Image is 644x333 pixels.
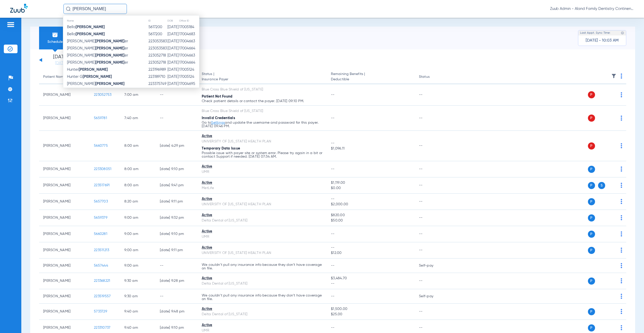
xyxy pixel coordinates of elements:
div: Active [202,276,323,281]
td: 17004694 [179,87,199,95]
strong: [PERSON_NAME] [79,68,108,71]
span: 223310737 [94,326,110,329]
td: -- [415,106,449,131]
strong: [PERSON_NAME] [83,75,112,79]
td: -- [156,106,198,131]
span: -- [331,232,335,236]
span: $1,500.00 [331,306,411,312]
img: group-dot-blue.svg [621,278,622,283]
span: 5733729 [94,310,107,313]
span: $12.00 [331,250,411,256]
strong: [PERSON_NAME] [95,39,125,43]
td: 17004663 [179,52,199,59]
td: [DATE] [167,52,179,59]
td: [PERSON_NAME] [39,242,90,258]
img: group-dot-blue.svg [621,263,622,268]
span: 5657703 [94,200,108,203]
span: [PERSON_NAME] [67,82,125,86]
img: filter.svg [611,73,616,79]
a: Settings [211,121,225,124]
img: group-dot-blue.svg [621,248,622,253]
td: [DATE] [167,45,179,52]
td: [PERSON_NAME] [39,289,90,304]
span: [DATE] - 10:03 AM [586,38,619,43]
span: -- [331,116,335,120]
td: -- [415,131,449,161]
div: Blue Cross Blue Shield of [US_STATE] [202,108,323,114]
span: 5660281 [94,232,107,236]
td: -- [156,289,198,304]
span: Insurance Payer [202,77,323,82]
td: -- [415,161,449,177]
span: 5659781 [94,116,107,120]
td: [PERSON_NAME] [39,210,90,226]
p: Possible issue with payer site or system error. Please try again in a bit or contact Support if n... [202,151,323,158]
li: [DATE] [45,54,76,66]
td: Self-pay [415,289,449,304]
td: -- [415,304,449,320]
span: 223517691 [94,183,110,187]
img: last sync help info [621,31,624,35]
span: $50.00 [331,218,411,223]
td: [DATE] [167,66,179,73]
span: -- [331,93,335,97]
div: Active [202,164,323,169]
input: Search for patients [63,4,127,14]
td: [PERSON_NAME] [39,258,90,273]
span: Invalid Credentials [202,116,235,120]
th: DOB [167,18,179,24]
span: Last Appt. Sync Time: [580,30,611,35]
td: 17005124 [179,66,199,73]
span: Deductible [331,77,411,82]
span: 223511213 [94,248,109,252]
td: 17004664 [179,45,199,52]
th: Status | [198,70,327,84]
span: P [588,166,595,173]
a: [DATE] [45,61,76,66]
div: Active [202,180,323,186]
img: group-dot-blue.svg [621,199,622,204]
td: 17005184 [179,24,199,31]
td: 9:00 AM [120,210,156,226]
div: Patient Name [43,74,65,80]
span: -- [331,141,411,146]
td: -- [156,258,198,273]
span: 223308051 [94,167,111,171]
div: Active [202,306,323,312]
span: 223368221 [94,279,110,283]
span: 223519557 [94,294,111,298]
span: $3,484.70 [331,276,411,281]
span: P [588,115,595,122]
strong: [PERSON_NAME] [76,32,105,36]
td: 223053583 [148,45,167,52]
p: We couldn’t pull any insurance info because they don’t have coverage on file. [202,263,323,270]
span: [PERSON_NAME] er [67,46,128,50]
td: [DATE] [167,24,179,31]
div: Active [202,245,323,250]
iframe: Chat Widget [619,309,644,333]
span: -- [331,167,335,171]
div: MetLife [202,186,323,191]
span: 5659379 [94,216,107,219]
span: Zuub Admin - Aland Family Dentistry Continental [550,6,634,11]
span: $1,119.00 [331,180,411,186]
th: Office ID [179,18,199,24]
strong: [PERSON_NAME] [95,53,125,57]
td: [DATE] [167,31,179,38]
img: hamburger-icon [7,22,15,28]
div: UNIVERSITY OF [US_STATE] HEALTH PLAN [202,139,323,144]
td: 7:00 AM [120,84,156,106]
span: P [588,231,595,238]
img: Zuub Logo [10,4,28,13]
td: 9:30 AM [120,273,156,289]
td: [PERSON_NAME] [39,161,90,177]
span: P [588,91,595,98]
span: [PERSON_NAME] er [67,61,128,64]
div: UMR [202,234,323,239]
td: -- [415,210,449,226]
td: 223052718 [148,52,167,59]
td: 17004664 [179,59,199,66]
img: group-dot-blue.svg [621,231,622,236]
td: 17005124 [179,73,199,80]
